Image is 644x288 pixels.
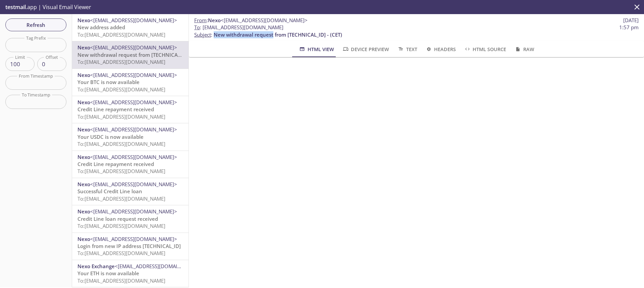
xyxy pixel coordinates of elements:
span: Nexo [77,126,90,133]
span: From [194,17,207,24]
span: New address added [77,24,125,31]
span: To: [EMAIL_ADDRESS][DOMAIN_NAME] [77,58,165,65]
div: Nexo Exchange<[EMAIL_ADDRESS][DOMAIN_NAME]>Your ETH is now availableTo:[EMAIL_ADDRESS][DOMAIN_NAME] [72,260,189,287]
span: Your ETH is now available [77,270,139,277]
span: <[EMAIL_ADDRESS][DOMAIN_NAME]> [90,236,177,242]
div: Nexo<[EMAIL_ADDRESS][DOMAIN_NAME]>Your BTC is now availableTo:[EMAIL_ADDRESS][DOMAIN_NAME] [72,69,189,96]
button: Refresh [5,18,66,31]
span: HTML View [299,45,334,53]
span: <[EMAIL_ADDRESS][DOMAIN_NAME]> [221,17,308,24]
div: Nexo<[EMAIL_ADDRESS][DOMAIN_NAME]>New address addedTo:[EMAIL_ADDRESS][DOMAIN_NAME] [72,14,189,41]
span: To: [EMAIL_ADDRESS][DOMAIN_NAME] [77,195,165,202]
span: testmail [5,3,26,11]
span: To: [EMAIL_ADDRESS][DOMAIN_NAME] [77,140,165,147]
span: <[EMAIL_ADDRESS][DOMAIN_NAME]> [115,263,202,270]
span: Nexo [77,17,90,24]
span: Nexo [77,181,90,188]
span: <[EMAIL_ADDRESS][DOMAIN_NAME]> [90,72,177,78]
span: Refresh [11,20,61,29]
span: <[EMAIL_ADDRESS][DOMAIN_NAME]> [90,126,177,133]
span: To: [EMAIL_ADDRESS][DOMAIN_NAME] [77,222,165,229]
span: HTML Source [464,45,506,53]
span: Nexo [208,17,221,24]
span: <[EMAIL_ADDRESS][DOMAIN_NAME]> [90,17,177,24]
span: <[EMAIL_ADDRESS][DOMAIN_NAME]> [90,181,177,188]
span: : [194,17,308,24]
span: <[EMAIL_ADDRESS][DOMAIN_NAME]> [90,154,177,160]
span: 1:57 pm [619,24,639,31]
div: Nexo<[EMAIL_ADDRESS][DOMAIN_NAME]>Credit Line loan request receivedTo:[EMAIL_ADDRESS][DOMAIN_NAME] [72,205,189,232]
div: Nexo<[EMAIL_ADDRESS][DOMAIN_NAME]>New withdrawal request from [TECHNICAL_ID] - (CET)To:[EMAIL_ADD... [72,41,189,68]
span: Raw [514,45,534,53]
div: Nexo<[EMAIL_ADDRESS][DOMAIN_NAME]>Successful Credit Line loanTo:[EMAIL_ADDRESS][DOMAIN_NAME] [72,178,189,205]
span: Device Preview [342,45,389,53]
span: Nexo [77,154,90,160]
span: Nexo [77,99,90,106]
span: <[EMAIL_ADDRESS][DOMAIN_NAME]> [90,99,177,106]
span: Nexo [77,236,90,242]
span: Nexo [77,208,90,215]
div: Nexo<[EMAIL_ADDRESS][DOMAIN_NAME]>Login from new IP address [TECHNICAL_ID]To:[EMAIL_ADDRESS][DOMA... [72,233,189,260]
span: Your BTC is now available [77,79,140,85]
div: Nexo<[EMAIL_ADDRESS][DOMAIN_NAME]>Your USDC is now availableTo:[EMAIL_ADDRESS][DOMAIN_NAME] [72,123,189,150]
span: To: [EMAIL_ADDRESS][DOMAIN_NAME] [77,86,165,93]
span: Subject [194,31,211,38]
span: Credit Line loan request received [77,215,158,222]
span: Nexo [77,44,90,51]
span: Login from new IP address [TECHNICAL_ID] [77,243,181,249]
p: : [194,24,639,38]
span: Headers [425,45,456,53]
span: Credit Line repayment received [77,161,154,167]
div: Nexo<[EMAIL_ADDRESS][DOMAIN_NAME]>Credit Line repayment receivedTo:[EMAIL_ADDRESS][DOMAIN_NAME] [72,151,189,178]
span: Successful Credit Line loan [77,188,142,195]
span: New withdrawal request from [TECHNICAL_ID] - (CET) [77,51,206,58]
span: To: [EMAIL_ADDRESS][DOMAIN_NAME] [77,31,165,38]
div: Nexo<[EMAIL_ADDRESS][DOMAIN_NAME]>Credit Line repayment receivedTo:[EMAIL_ADDRESS][DOMAIN_NAME] [72,96,189,123]
span: Text [397,45,417,53]
span: To: [EMAIL_ADDRESS][DOMAIN_NAME] [77,113,165,120]
span: To: [EMAIL_ADDRESS][DOMAIN_NAME] [77,168,165,174]
span: To [194,24,200,31]
span: Credit Line repayment received [77,106,154,113]
span: New withdrawal request from [TECHNICAL_ID] - (CET) [214,31,342,38]
span: Your USDC is now available [77,133,144,140]
span: To: [EMAIL_ADDRESS][DOMAIN_NAME] [77,250,165,256]
span: <[EMAIL_ADDRESS][DOMAIN_NAME]> [90,44,177,51]
span: [DATE] [623,17,639,24]
span: Nexo Exchange [77,263,115,270]
span: To: [EMAIL_ADDRESS][DOMAIN_NAME] [77,277,165,284]
span: Nexo [77,72,90,78]
span: : [EMAIL_ADDRESS][DOMAIN_NAME] [194,24,283,31]
span: <[EMAIL_ADDRESS][DOMAIN_NAME]> [90,208,177,215]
